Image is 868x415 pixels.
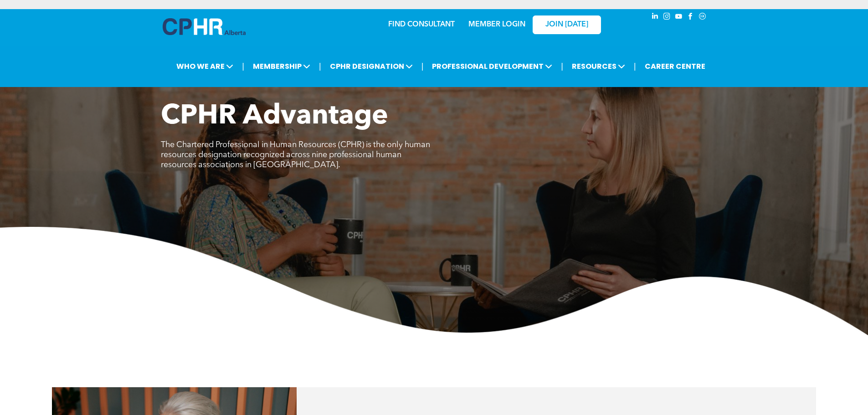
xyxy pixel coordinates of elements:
[698,11,708,24] a: Social network
[161,141,430,169] span: The Chartered Professional in Human Resources (CPHR) is the only human resources designation reco...
[429,58,555,75] span: PROFESSIONAL DEVELOPMENT
[650,11,660,24] a: linkedin
[319,57,321,76] li: |
[468,21,525,28] a: MEMBER LOGIN
[161,103,388,130] span: CPHR Advantage
[242,57,244,76] li: |
[561,57,563,76] li: |
[174,58,236,75] span: WHO WE ARE
[662,11,672,24] a: instagram
[327,58,416,75] span: CPHR DESIGNATION
[388,21,455,28] a: FIND CONSULTANT
[533,15,601,34] a: JOIN [DATE]
[569,58,628,75] span: RESOURCES
[250,58,313,75] span: MEMBERSHIP
[421,57,424,76] li: |
[545,20,588,29] span: JOIN [DATE]
[634,57,636,76] li: |
[686,11,696,24] a: facebook
[163,18,246,35] img: A blue and white logo for cp alberta
[642,58,708,75] a: CAREER CENTRE
[674,11,684,24] a: youtube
